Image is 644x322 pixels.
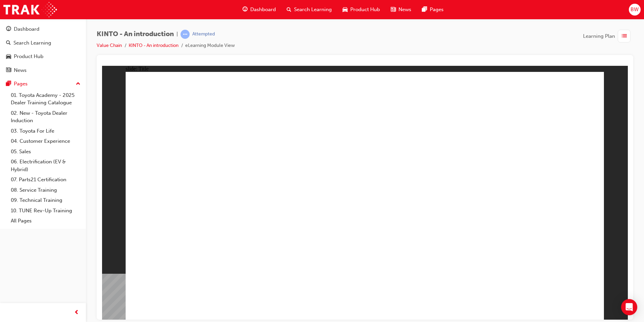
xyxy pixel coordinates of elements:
[14,80,28,88] div: Pages
[8,216,83,226] a: All Pages
[8,185,83,195] a: 08. Service Training
[8,90,83,108] a: 01. Toyota Academy - 2025 Dealer Training Catalogue
[3,50,83,63] a: Product Hub
[8,195,83,206] a: 09. Technical Training
[3,2,57,17] img: Trak
[76,80,80,88] span: up-icon
[430,6,444,14] span: Pages
[8,146,83,157] a: 05. Sales
[417,3,449,17] a: pages-iconPages
[6,68,11,74] span: news-icon
[8,175,83,185] a: 07. Parts21 Certification
[250,6,276,14] span: Dashboard
[3,22,83,78] button: DashboardSearch LearningProduct HubNews
[6,40,11,46] span: search-icon
[583,32,615,40] span: Learning Plan
[97,30,174,38] span: KINTO - An introduction
[14,53,43,60] div: Product Hub
[181,30,190,39] span: learningRecordVerb_ATTEMPT-icon
[621,299,637,315] div: Open Intercom Messenger
[3,23,83,35] a: Dashboard
[8,206,83,216] a: 10. TUNE Rev-Up Training
[6,81,11,87] span: pages-icon
[97,43,122,48] a: Value Chain
[129,43,179,48] a: KINTO - An introduction
[6,54,11,60] span: car-icon
[74,308,79,317] span: prev-icon
[3,78,83,90] button: Pages
[6,26,11,32] span: guage-icon
[631,6,639,14] span: BW
[185,42,235,50] li: eLearning Module View
[3,37,83,49] a: Search Learning
[14,25,39,33] div: Dashboard
[385,3,417,17] a: news-iconNews
[343,5,348,14] span: car-icon
[337,3,385,17] a: car-iconProduct Hub
[176,30,178,38] span: |
[8,136,83,146] a: 04. Customer Experience
[243,5,248,14] span: guage-icon
[629,4,641,16] button: BW
[14,66,27,74] div: News
[622,32,627,41] span: list-icon
[8,157,83,175] a: 06. Electrification (EV & Hybrid)
[8,126,83,136] a: 03. Toyota For Life
[192,31,215,37] div: Attempted
[281,3,337,17] a: search-iconSearch Learning
[3,64,83,77] a: News
[8,108,83,126] a: 02. New - Toyota Dealer Induction
[350,6,380,14] span: Product Hub
[287,5,291,14] span: search-icon
[237,3,281,17] a: guage-iconDashboard
[13,39,51,47] div: Search Learning
[294,6,332,14] span: Search Learning
[583,30,633,43] button: Learning Plan
[422,5,427,14] span: pages-icon
[391,5,396,14] span: news-icon
[398,6,411,14] span: News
